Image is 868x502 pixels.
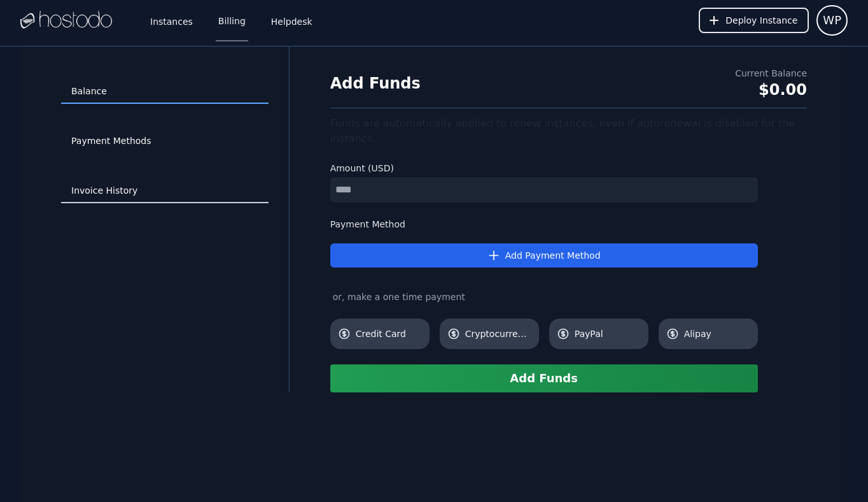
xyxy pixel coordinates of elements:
[20,11,112,30] img: Logo
[330,243,758,268] button: Add Payment Method
[356,327,422,340] span: Credit Card
[61,179,269,203] a: Invoice History
[816,5,848,36] button: User menu
[61,129,269,154] a: Payment Methods
[735,67,807,80] div: Current Balance
[330,364,758,392] button: Add Funds
[330,290,758,303] div: or, make a one time payment
[699,8,809,33] button: Deploy Instance
[465,327,531,340] span: Cryptocurrency
[684,327,750,340] span: Alipay
[735,80,807,100] div: $0.00
[725,14,797,27] span: Deploy Instance
[330,162,758,175] label: Amount (USD)
[823,11,841,29] span: WP
[575,327,641,340] span: PayPal
[61,80,269,104] a: Balance
[330,218,758,231] label: Payment Method
[330,116,807,147] div: Funds are automatically applied to renew instances, even if autorenewal is disabled for the insta...
[330,73,421,94] h1: Add Funds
